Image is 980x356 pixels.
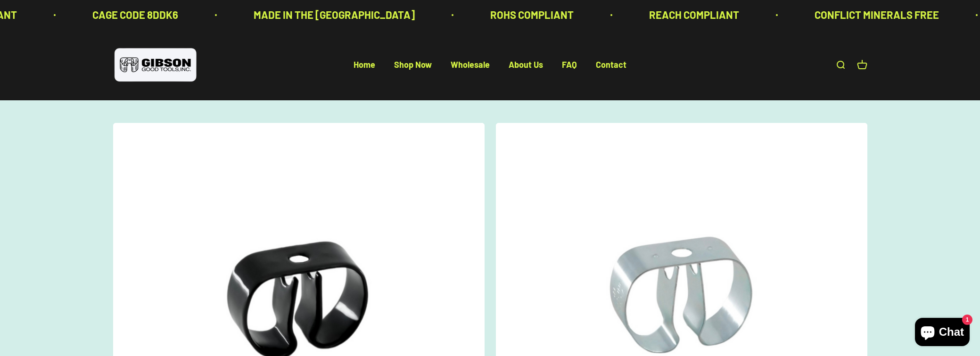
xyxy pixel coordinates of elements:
a: About Us [509,60,543,70]
p: CAGE CODE 8DDK6 [88,7,173,23]
p: ROHS COMPLIANT [486,7,569,23]
p: MADE IN THE [GEOGRAPHIC_DATA] [249,7,410,23]
a: Wholesale [451,60,490,70]
a: Contact [596,60,626,70]
p: REACH COMPLIANT [644,7,734,23]
a: Shop Now [394,60,432,70]
p: CONFLICT MINERALS FREE [810,7,934,23]
a: FAQ [562,60,577,70]
a: Home [354,60,375,70]
inbox-online-store-chat: Shopify online store chat [912,318,972,348]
